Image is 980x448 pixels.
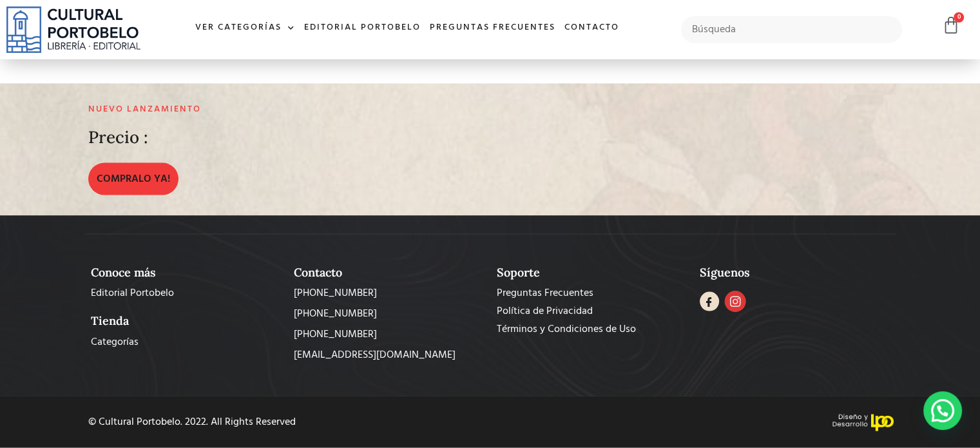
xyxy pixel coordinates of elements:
h2: Conoce más [91,266,281,280]
span: COMPRALO YA! [97,171,170,187]
a: 0 [942,16,960,35]
a: [EMAIL_ADDRESS][DOMAIN_NAME] [294,347,484,363]
div: © Cultural Portobelo. 2022. All Rights Reserved [88,417,480,427]
span: Editorial Portobelo [91,286,174,301]
span: [EMAIL_ADDRESS][DOMAIN_NAME] [294,347,456,363]
input: Búsqueda [681,16,902,43]
a: [PHONE_NUMBER] [294,327,484,342]
h2: Nuevo lanzamiento [88,104,624,115]
span: [PHONE_NUMBER] [294,327,377,342]
div: Contactar por WhatsApp [923,391,962,430]
span: [PHONE_NUMBER] [294,286,377,301]
h2: Tienda [91,314,281,328]
a: Política de Privacidad [497,304,687,319]
span: [PHONE_NUMBER] [294,306,377,322]
a: Contacto [560,14,624,42]
a: Categorías [91,335,281,350]
h2: Síguenos [700,266,890,280]
a: Preguntas frecuentes [425,14,560,42]
a: [PHONE_NUMBER] [294,306,484,322]
h2: Soporte [497,266,687,280]
a: Editorial Portobelo [300,14,425,42]
a: COMPRALO YA! [88,163,178,195]
a: Ver Categorías [191,14,300,42]
a: Editorial Portobelo [91,286,281,301]
h2: Contacto [294,266,484,280]
a: Preguntas Frecuentes [497,286,687,301]
a: [PHONE_NUMBER] [294,286,484,301]
span: Términos y Condiciones de Uso [497,322,636,337]
span: Categorías [91,335,139,350]
span: Política de Privacidad [497,304,593,319]
span: Preguntas Frecuentes [497,286,593,301]
a: Términos y Condiciones de Uso [497,322,687,337]
h2: Precio : [88,128,148,147]
span: 0 [954,12,964,23]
